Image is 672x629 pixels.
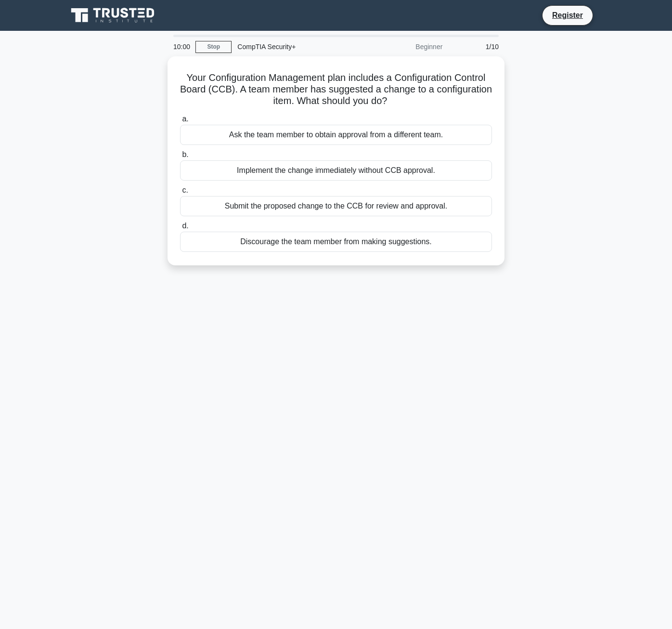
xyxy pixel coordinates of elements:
[448,37,504,56] div: 1/10
[546,9,589,21] a: Register
[180,232,492,252] div: Discourage the team member from making suggestions.
[182,150,188,158] span: b.
[180,125,492,145] div: Ask the team member to obtain approval from a different team.
[182,222,188,230] span: d.
[179,72,493,107] h5: Your Configuration Management plan includes a Configuration Control Board (CCB). A team member ha...
[364,37,448,56] div: Beginner
[195,41,232,53] a: Stop
[180,196,492,216] div: Submit the proposed change to the CCB for review and approval.
[182,186,188,194] span: c.
[232,37,364,56] div: CompTIA Security+
[168,37,195,56] div: 10:00
[182,115,188,123] span: a.
[180,160,492,181] div: Implement the change immediately without CCB approval.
